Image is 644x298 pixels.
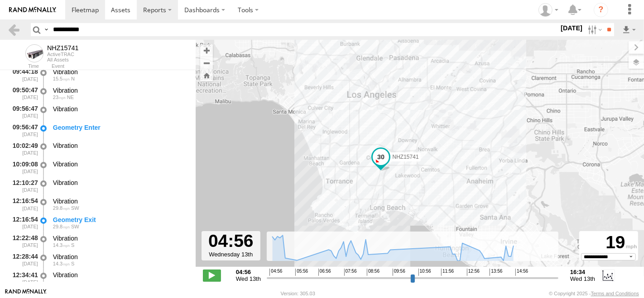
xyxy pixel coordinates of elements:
[281,291,315,296] div: Version: 305.03
[53,261,70,266] span: 14.3
[53,253,187,261] div: Vibration
[71,76,75,81] span: Heading: 6
[549,291,639,296] div: © Copyright 2025 -
[9,7,56,13] img: rand-logo.svg
[570,269,595,275] strong: 16:34
[200,69,213,81] button: Zoom Home
[53,197,187,205] div: Vibration
[269,269,282,276] span: 04:56
[7,104,39,120] div: 09:56:47 [DATE]
[71,242,74,248] span: Heading: 197
[621,23,637,36] label: Export results as...
[53,205,70,211] span: 29.8
[53,95,66,100] span: 23
[47,52,79,57] div: ActiveTRAC
[515,269,528,276] span: 14:56
[467,269,480,276] span: 12:56
[7,177,39,194] div: 12:10:27 [DATE]
[43,23,50,36] label: Search Query
[203,270,221,281] label: Play/Stop
[295,269,308,276] span: 05:56
[53,68,187,76] div: Vibration
[7,233,39,250] div: 12:22:48 [DATE]
[7,196,39,213] div: 12:16:54 [DATE]
[67,95,74,100] span: Heading: 34
[7,270,39,287] div: 12:34:41 [DATE]
[53,242,70,248] span: 14.3
[53,142,187,150] div: Vibration
[200,57,213,69] button: Zoom out
[53,224,70,229] span: 29.8
[393,154,419,160] span: NHZ15741
[236,269,261,275] strong: 04:56
[559,23,584,33] label: [DATE]
[490,269,502,276] span: 13:56
[594,3,608,17] i: ?
[53,123,187,132] div: Geometry Enter
[53,76,70,81] span: 15.5
[7,251,39,268] div: 12:28:44 [DATE]
[200,44,213,57] button: Zoom in
[71,261,74,266] span: Heading: 178
[581,232,637,253] div: 19
[7,122,39,139] div: 09:56:47 [DATE]
[53,86,187,95] div: Vibration
[53,216,187,224] div: Geometry Exit
[7,23,20,36] a: Back to previous Page
[236,275,261,282] span: Wed 13th Aug 2025
[7,141,39,157] div: 10:02:49 [DATE]
[71,205,79,211] span: Heading: 217
[7,159,39,176] div: 10:09:08 [DATE]
[47,44,79,52] div: NHZ15741 - View Asset History
[52,64,196,69] div: Event
[584,23,604,36] label: Search Filter Options
[53,179,187,187] div: Vibration
[5,289,47,298] a: Visit our Website
[344,269,357,276] span: 07:56
[53,160,187,168] div: Vibration
[53,234,187,242] div: Vibration
[535,3,562,17] div: Zulema McIntosch
[318,269,331,276] span: 06:56
[591,291,639,296] a: Terms and Conditions
[71,224,79,229] span: Heading: 217
[7,66,39,83] div: 09:44:18 [DATE]
[367,269,380,276] span: 08:56
[570,275,595,282] span: Wed 13th Aug 2025
[7,214,39,231] div: 12:16:54 [DATE]
[47,57,79,62] div: All Assets
[393,269,405,276] span: 09:56
[53,105,187,113] div: Vibration
[441,269,454,276] span: 11:56
[7,85,39,102] div: 09:50:47 [DATE]
[418,269,431,276] span: 10:56
[7,64,39,69] div: Time
[53,271,187,279] div: Vibration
